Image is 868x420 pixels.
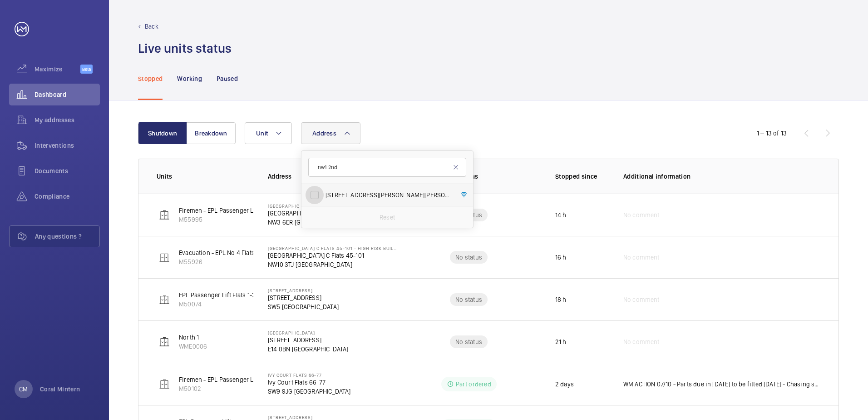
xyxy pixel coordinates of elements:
p: [STREET_ADDRESS] [268,288,339,293]
p: Stopped since [555,172,609,181]
p: North 1 [179,333,207,342]
p: WME0006 [179,342,207,351]
p: No status [455,295,482,304]
span: Compliance [35,192,100,201]
p: WM ACTION 07/10 - Parts due in [DATE] to be fitted [DATE] - Chasing suppliers for their availabil... [623,380,820,389]
img: elevator.svg [159,336,170,347]
p: [GEOGRAPHIC_DATA] [268,209,351,218]
p: Units [157,172,253,181]
span: Beta [80,65,93,74]
p: Part ordered [456,380,491,389]
button: Breakdown [187,122,236,144]
button: Shutdown [138,122,187,144]
p: M50102 [179,384,292,393]
p: EPL Passenger Lift Flats 1-24 [179,290,259,300]
span: Address [312,130,336,137]
span: No comment [623,337,660,346]
p: M55926 [179,257,286,266]
p: [GEOGRAPHIC_DATA] C Flats 45-101 [268,251,397,260]
span: Interventions [35,141,100,150]
span: No comment [623,295,660,304]
p: Ivy Court Flats 66-77 [268,372,351,378]
span: My addresses [35,115,100,125]
p: M55995 [179,215,260,224]
button: Unit [245,122,292,144]
img: elevator.svg [159,210,170,220]
button: Address [301,122,360,144]
p: Paused [217,74,238,83]
h1: Live units status [138,40,232,57]
p: CM [19,385,28,394]
p: Ivy Court Flats 66-77 [268,378,351,387]
img: elevator.svg [159,379,170,390]
p: No status [455,253,482,262]
p: No status [455,337,482,346]
span: Documents [35,166,100,175]
p: 16 h [555,253,567,262]
span: [STREET_ADDRESS][PERSON_NAME][PERSON_NAME] [325,190,450,200]
p: NW10 3TJ [GEOGRAPHIC_DATA] [268,260,397,269]
span: Maximize [35,65,80,74]
p: Address [268,172,397,181]
p: Back [145,22,158,31]
span: Any questions ? [35,232,99,241]
p: [GEOGRAPHIC_DATA] C Flats 45-101 - High Risk Building [268,245,397,251]
p: Additional information [623,172,820,181]
p: SW5 [GEOGRAPHIC_DATA] [268,302,339,311]
span: Unit [256,130,268,137]
p: [STREET_ADDRESS] [268,293,339,302]
img: elevator.svg [159,252,170,263]
p: 14 h [555,210,567,220]
p: 2 days [555,380,574,389]
img: elevator.svg [159,294,170,305]
p: E14 0BN [GEOGRAPHIC_DATA] [268,345,349,354]
span: Dashboard [35,90,100,99]
p: M50074 [179,300,259,309]
p: [STREET_ADDRESS] [268,335,349,345]
p: 18 h [555,295,567,304]
span: No comment [623,210,660,220]
input: Search by address [308,158,466,177]
p: Evacuation - EPL No 4 Flats 45-101 R/h [179,248,286,257]
span: No comment [623,253,660,262]
p: Reset [380,213,395,222]
p: SW9 9JG [GEOGRAPHIC_DATA] [268,387,351,396]
p: [GEOGRAPHIC_DATA] [268,203,351,209]
p: Firemen - EPL Passenger Lift [179,206,260,215]
p: Firemen - EPL Passenger Lift Flats 66-77 [179,375,292,384]
div: 1 – 13 of 13 [757,129,787,138]
p: 21 h [555,337,567,346]
p: [GEOGRAPHIC_DATA] [268,330,349,335]
p: Stopped [138,74,163,83]
p: [STREET_ADDRESS] [268,415,352,420]
p: Coral Mintern [40,385,80,394]
p: Working [177,74,202,83]
p: NW3 6ER [GEOGRAPHIC_DATA] [268,218,351,227]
